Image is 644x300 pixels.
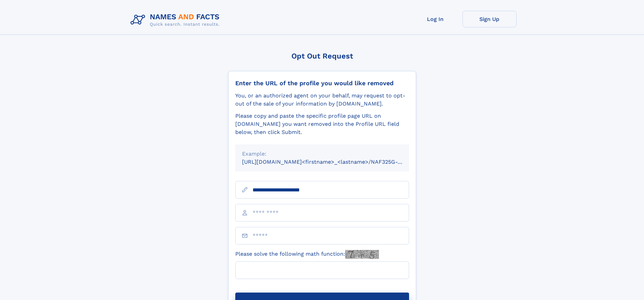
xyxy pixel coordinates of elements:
div: Opt Out Request [228,52,416,60]
a: Sign Up [462,11,517,27]
a: Log In [408,11,462,27]
div: Example: [242,150,402,158]
div: You, or an authorized agent on your behalf, may request to opt-out of the sale of your informatio... [235,92,409,108]
label: Please solve the following math function: [235,250,379,259]
img: Logo Names and Facts [128,11,225,29]
div: Please copy and paste the specific profile page URL on [DOMAIN_NAME] you want removed into the Pr... [235,112,409,136]
small: [URL][DOMAIN_NAME]<firstname>_<lastname>/NAF325G-xxxxxxxx [242,159,422,165]
div: Enter the URL of the profile you would like removed [235,79,409,87]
